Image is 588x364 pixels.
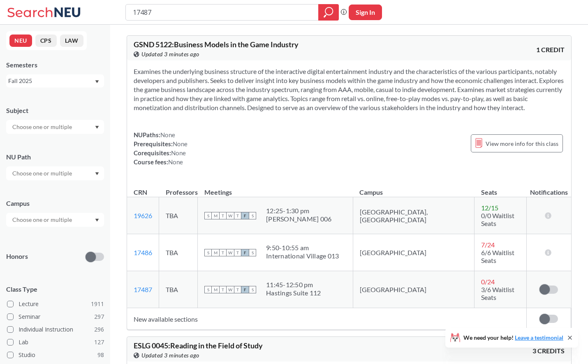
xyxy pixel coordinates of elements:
[127,308,527,330] td: New available sections
[141,50,199,59] span: Updated 3 minutes ago
[160,131,175,138] span: None
[318,4,339,21] div: magnifying glass
[134,249,152,256] a: 17486
[234,249,241,256] span: T
[234,212,241,219] span: T
[219,249,227,256] span: T
[515,334,563,341] a: Leave a testimonial
[134,40,299,49] span: GSND 5122 : Business Models in the Game Industry
[7,350,104,360] label: Studio
[266,244,339,252] div: 9:50 - 10:55 am
[7,311,104,322] label: Seminar
[324,7,333,18] svg: magnifying glass
[134,286,152,293] a: 17487
[7,324,104,335] label: Individual Instruction
[481,204,498,212] span: 12 / 15
[353,180,475,197] th: Campus
[7,337,104,348] label: Lab
[532,346,565,355] span: 3 CREDITS
[219,286,227,293] span: T
[134,67,565,112] section: Examines the underlying business structure of the interactive digital entertainment industry and ...
[266,289,321,297] div: Hastings Suite 112
[241,249,249,256] span: F
[266,207,331,215] div: 12:25 - 1:30 pm
[266,252,339,260] div: International Village 013
[60,35,83,47] button: LAW
[227,286,234,293] span: W
[9,35,32,47] button: NEU
[349,5,382,20] button: Sign In
[353,197,475,234] td: [GEOGRAPHIC_DATA], [GEOGRAPHIC_DATA]
[8,76,94,85] div: Fall 2025
[159,197,198,234] td: TBA
[266,215,331,223] div: [PERSON_NAME] 006
[7,299,104,309] label: Lecture
[481,249,514,264] span: 6/6 Waitlist Seats
[6,213,104,227] div: Dropdown arrow
[8,122,77,132] input: Choose one or multiple
[95,219,99,222] svg: Dropdown arrow
[227,212,234,219] span: W
[6,252,28,261] p: Honors
[219,212,227,219] span: T
[95,126,99,129] svg: Dropdown arrow
[486,138,558,149] span: View more info for this class
[266,281,321,289] div: 11:45 - 12:50 pm
[481,212,514,227] span: 0/0 Waitlist Seats
[481,286,514,301] span: 3/6 Waitlist Seats
[141,351,199,360] span: Updated 3 minutes ago
[212,249,219,256] span: M
[6,106,104,115] div: Subject
[481,278,495,286] span: 0 / 24
[35,35,57,47] button: CPS
[6,120,104,134] div: Dropdown arrow
[134,212,152,219] a: 19626
[204,212,212,219] span: S
[475,180,527,197] th: Seats
[94,338,104,347] span: 127
[8,215,77,225] input: Choose one or multiple
[204,249,212,256] span: S
[173,140,188,147] span: None
[249,249,256,256] span: S
[241,212,249,219] span: F
[159,271,198,308] td: TBA
[134,130,188,166] div: NUPaths: Prerequisites: Corequisites: Course fees:
[6,166,104,180] div: Dropdown arrow
[241,286,249,293] span: F
[94,312,104,321] span: 297
[6,199,104,208] div: Campus
[95,80,99,83] svg: Dropdown arrow
[6,152,104,161] div: NU Path
[353,234,475,271] td: [GEOGRAPHIC_DATA]
[463,335,563,341] span: We need your help!
[353,271,475,308] td: [GEOGRAPHIC_DATA]
[198,180,353,197] th: Meetings
[6,74,104,88] div: Fall 2025Dropdown arrow
[249,286,256,293] span: S
[159,234,198,271] td: TBA
[234,286,241,293] span: T
[481,241,495,249] span: 7 / 24
[6,285,104,294] span: Class Type
[171,149,186,157] span: None
[249,212,256,219] span: S
[132,5,313,19] input: Class, professor, course number, "phrase"
[97,350,104,359] span: 98
[227,249,234,256] span: W
[212,212,219,219] span: M
[6,60,104,69] div: Semesters
[134,341,263,350] span: ESLG 0045 : Reading in the Field of Study
[91,299,104,309] span: 1911
[212,286,219,293] span: M
[134,188,147,197] div: CRN
[168,158,183,166] span: None
[536,45,565,54] span: 1 CREDIT
[527,180,571,197] th: Notifications
[94,325,104,334] span: 296
[159,180,198,197] th: Professors
[95,172,99,175] svg: Dropdown arrow
[204,286,212,293] span: S
[8,168,77,178] input: Choose one or multiple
